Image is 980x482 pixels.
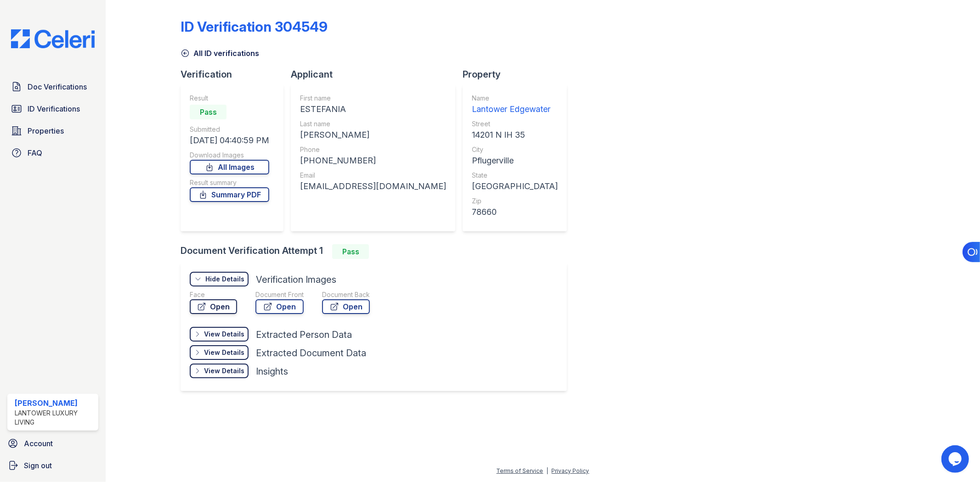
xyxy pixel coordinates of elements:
[472,145,558,154] div: City
[204,330,244,339] div: View Details
[300,171,446,180] div: Email
[190,160,269,174] a: All Images
[190,290,237,299] div: Face
[4,456,102,475] a: Sign out
[181,244,574,259] div: Document Verification Attempt 1
[472,206,558,219] div: 78660
[190,134,269,147] div: [DATE] 04:40:59 PM
[24,438,53,449] span: Account
[204,366,244,376] div: View Details
[472,94,558,116] a: Name Lantower Edgewater
[552,467,589,474] a: Privacy Policy
[190,299,237,314] a: Open
[291,68,463,81] div: Applicant
[256,328,352,341] div: Extracted Person Data
[181,68,291,81] div: Verification
[181,48,259,59] a: All ID verifications
[300,154,446,167] div: [PHONE_NUMBER]
[15,398,95,409] div: [PERSON_NAME]
[204,348,244,357] div: View Details
[472,103,558,116] div: Lantower Edgewater
[28,147,42,158] span: FAQ
[190,151,269,160] div: Download Images
[190,187,269,202] a: Summary PDF
[256,273,336,286] div: Verification Images
[4,29,102,48] img: CE_Logo_Blue-a8612792a0a2168367f1c8372b55b34899dd931a85d93a1a3d3e32e68fde9ad4.png
[472,171,558,180] div: State
[322,290,370,299] div: Document Back
[332,244,369,259] div: Pass
[4,434,102,453] a: Account
[300,94,446,103] div: First name
[300,145,446,154] div: Phone
[7,144,98,162] a: FAQ
[7,122,98,140] a: Properties
[24,460,52,471] span: Sign out
[7,78,98,96] a: Doc Verifications
[190,178,269,187] div: Result summary
[190,105,227,119] div: Pass
[190,125,269,134] div: Submitted
[463,68,574,81] div: Property
[300,119,446,129] div: Last name
[28,125,64,136] span: Properties
[255,299,304,314] a: Open
[15,409,95,427] div: Lantower Luxury Living
[472,154,558,167] div: Pflugerville
[181,18,328,35] div: ID Verification 304549
[472,119,558,129] div: Street
[255,290,304,299] div: Document Front
[472,196,558,206] div: Zip
[547,467,549,474] div: |
[941,445,971,473] iframe: chat widget
[256,347,366,359] div: Extracted Document Data
[190,94,269,103] div: Result
[205,275,244,284] div: Hide Details
[28,103,80,114] span: ID Verifications
[497,467,544,474] a: Terms of Service
[300,180,446,193] div: [EMAIL_ADDRESS][DOMAIN_NAME]
[472,180,558,193] div: [GEOGRAPHIC_DATA]
[472,129,558,141] div: 14201 N IH 35
[256,365,288,378] div: Insights
[28,81,87,92] span: Doc Verifications
[7,100,98,118] a: ID Verifications
[472,94,558,103] div: Name
[300,103,446,116] div: ESTEFANIA
[322,299,370,314] a: Open
[300,129,446,141] div: [PERSON_NAME]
